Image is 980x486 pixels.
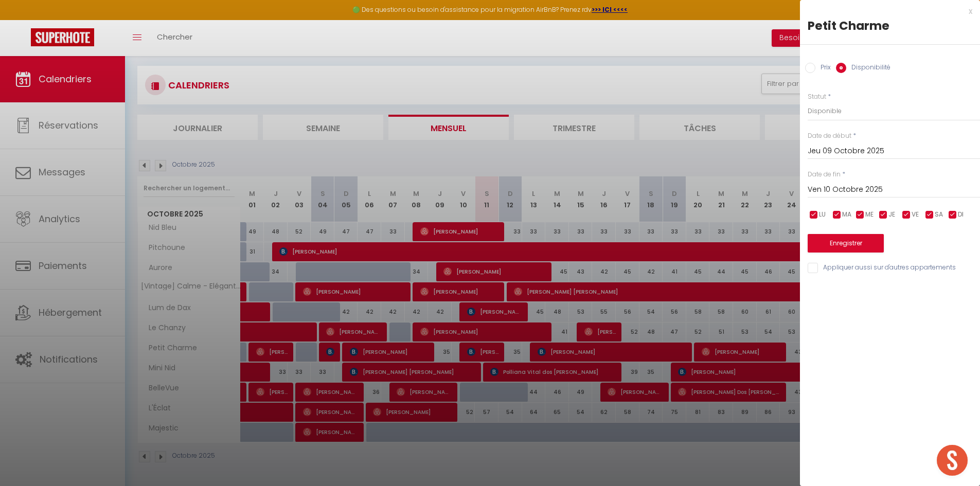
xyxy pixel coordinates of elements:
label: Date de fin [808,170,841,179]
label: Prix [815,63,831,74]
span: DI [958,210,964,220]
span: VE [912,210,919,220]
label: Statut [808,92,826,102]
span: JE [888,210,895,220]
div: Ouvrir le chat [937,445,968,476]
button: Enregistrer [808,234,884,253]
div: Petit Charme [808,17,972,34]
label: Disponibilité [846,63,890,74]
label: Date de début [808,131,851,141]
div: x [800,5,972,17]
span: MA [842,210,851,220]
span: LU [819,210,826,220]
span: ME [865,210,874,220]
span: SA [935,210,943,220]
